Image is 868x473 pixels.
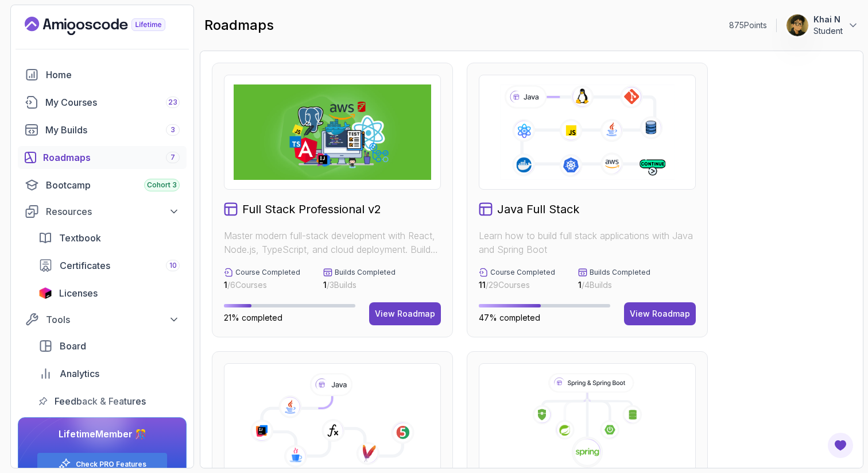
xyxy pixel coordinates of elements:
[729,20,767,31] p: 875 Points
[18,146,187,169] a: roadmaps
[18,174,187,197] a: bootcamp
[32,254,187,277] a: certificates
[335,268,396,277] p: Builds Completed
[60,339,86,353] span: Board
[204,16,274,34] h2: roadmaps
[170,153,175,162] span: 7
[479,313,540,322] span: 47% completed
[32,390,187,413] a: feedback
[59,231,101,245] span: Textbook
[76,460,146,469] a: Check PRO Features
[369,302,441,325] button: View Roadmap
[813,14,843,25] p: Khai N
[813,25,843,37] p: Student
[786,14,859,37] button: user profile imageKhai NStudent
[169,261,177,270] span: 10
[235,268,300,277] p: Course Completed
[479,279,555,291] p: / 29 Courses
[55,394,146,408] span: Feedback & Features
[786,14,808,36] img: user profile image
[25,17,192,35] a: Landing page
[60,259,110,272] span: Certificates
[479,280,486,290] span: 11
[18,91,187,114] a: courses
[578,279,650,291] p: / 4 Builds
[147,180,177,190] span: Cohort 3
[224,279,300,291] p: / 6 Courses
[32,282,187,305] a: licenses
[32,362,187,385] a: analytics
[168,98,177,107] span: 23
[46,205,180,218] div: Resources
[43,151,180,164] div: Roadmaps
[18,63,187,86] a: home
[46,313,180,326] div: Tools
[479,229,696,256] p: Learn how to build full stack applications with Java and Spring Boot
[375,308,435,320] div: View Roadmap
[38,287,52,299] img: jetbrains icon
[630,308,690,320] div: View Roadmap
[46,68,180,82] div: Home
[497,201,579,217] h2: Java Full Stack
[224,280,227,290] span: 1
[624,302,696,325] button: View Roadmap
[170,125,175,134] span: 3
[60,367,99,380] span: Analytics
[323,280,327,290] span: 1
[59,286,98,300] span: Licenses
[242,201,381,217] h2: Full Stack Professional v2
[827,432,854,459] button: Open Feedback Button
[224,229,441,256] p: Master modern full-stack development with React, Node.js, TypeScript, and cloud deployment. Build...
[45,123,180,137] div: My Builds
[18,118,187,141] a: builds
[490,268,555,277] p: Course Completed
[18,309,187,330] button: Tools
[578,280,582,290] span: 1
[46,178,180,192] div: Bootcamp
[590,268,650,277] p: Builds Completed
[224,313,282,322] span: 21% completed
[18,201,187,222] button: Resources
[234,84,431,180] img: Full Stack Professional v2
[45,95,180,109] div: My Courses
[323,279,396,291] p: / 3 Builds
[32,226,187,249] a: textbook
[32,334,187,357] a: board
